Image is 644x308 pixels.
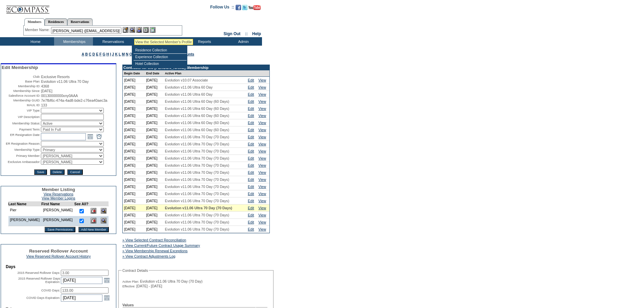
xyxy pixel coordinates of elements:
img: b_calculator.gif [150,27,156,33]
td: [DATE] [145,162,164,169]
span: Reserved Rollover Account [29,248,88,254]
td: [DATE] [145,219,164,226]
a: C [89,52,92,56]
span: :: [245,31,248,36]
td: VIP Type: [2,108,40,113]
span: 4368 [41,84,49,88]
a: G [102,52,105,56]
span: Exclusive Resorts [41,75,70,79]
td: [DATE] [123,205,145,212]
td: See All? [74,202,89,206]
input: Cancel [67,169,82,175]
td: [DATE] [123,148,145,155]
a: O [129,52,132,56]
td: First Name [41,202,74,206]
span: Evolution v11.06 Ultra 60 Day (60 Days) [165,114,229,118]
td: [DATE] [145,105,164,112]
span: Evolution v11.06 Ultra 70 Day [41,79,89,84]
span: Evolution v11.06 Ultra 60 Day (60 Days) [165,99,229,103]
a: View [258,85,266,89]
td: Active Plan [164,70,246,77]
td: [DATE] [123,162,145,169]
td: ER Resignation Reason: [2,141,40,146]
a: Edit [248,106,254,111]
label: 2015 Reserved Rollover Days: [17,271,60,275]
td: Contracts for the [PERSON_NAME] Membership [123,65,269,70]
a: Open the calendar popup. [103,294,111,302]
input: Save Permissions [45,227,75,232]
td: Follow Us :: [210,4,234,12]
img: View Dashboard [101,218,106,223]
a: Edit [248,78,254,82]
td: Memberships [54,37,93,46]
img: Reservations [143,27,149,33]
td: [PERSON_NAME] [41,206,74,216]
td: [DATE] [145,212,164,219]
td: [DATE] [145,112,164,119]
td: [DATE] [145,119,164,126]
b: Values [122,303,134,307]
a: Edit [248,135,254,139]
a: View [258,185,266,189]
a: Help [252,31,261,36]
span: Evolution v11.06 Ultra 70 Day (70 Days) [165,170,229,174]
td: [DATE] [123,91,145,98]
td: [DATE] [123,126,145,134]
a: Residences [45,18,67,25]
span: Evolution v11.06 Ultra 70 Day (70 Days) [165,156,229,160]
td: [DATE] [123,77,145,84]
a: Edit [248,149,254,153]
span: Evolution v11.06 Ultra 70 Day (70 Days) [165,192,229,196]
td: [DATE] [123,141,145,148]
img: Delete [91,218,96,223]
td: Admin [223,37,262,46]
a: Edit [248,192,254,196]
a: Edit [248,185,254,189]
a: Edit [248,206,254,210]
a: » View Contract Adjustments Log [122,254,175,258]
td: [DATE] [123,190,145,197]
a: Edit [248,227,254,231]
a: Edit [248,177,254,182]
a: View [258,156,266,160]
td: Exclusive Ambassador: [2,159,40,165]
a: View [258,177,266,182]
td: Vacation Collection [132,37,184,46]
a: E [96,52,98,56]
td: Payment Term: [2,127,40,132]
a: Sign Out [223,31,240,36]
span: [DATE] - [DATE] [136,284,162,288]
td: [DATE] [123,98,145,105]
a: L [119,52,121,56]
span: Evolution v11.06 Ultra 60 Day [165,92,213,96]
a: View [258,170,266,174]
td: Hotel Collection [134,61,187,67]
a: Edit [248,199,254,203]
a: Open the time view popup. [95,133,103,140]
span: 00130000000xny0AAA [41,94,78,98]
a: View [258,220,266,224]
span: Evolution v11.06 Ultra 70 Day (70 Day) [140,279,202,283]
a: View [258,206,266,210]
span: Evolution v11.06 Ultra 60 Day (60 Days) [165,128,229,132]
td: VIP Description: [2,114,40,120]
a: Edit [248,142,254,146]
td: [DATE] [145,91,164,98]
input: Save [34,169,47,175]
a: » View Selected Contract Reconciliation [122,238,186,242]
a: Edit [248,121,254,125]
a: Edit [248,128,254,132]
a: N [126,52,128,56]
span: Evolution v11.06 Ultra 70 Day (70 Days) [165,135,229,139]
img: View [129,27,135,33]
td: [DATE] [145,183,164,190]
label: COVID Days: [41,289,60,292]
td: [DATE] [145,190,164,197]
td: [DATE] [123,197,145,205]
a: View [258,135,266,139]
td: [DATE] [145,84,164,91]
span: Active Plan: [122,280,139,284]
a: View [258,78,266,82]
span: Evolution v11.06 Ultra 60 Day [165,85,213,89]
span: Effective: [122,284,135,288]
